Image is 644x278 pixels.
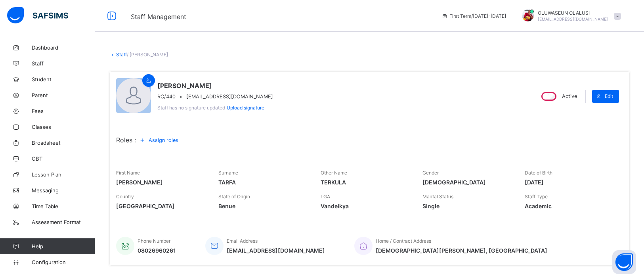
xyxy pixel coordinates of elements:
[7,7,68,24] img: safsims
[525,203,615,209] span: Academic
[422,179,513,186] span: [DEMOGRAPHIC_DATA]
[441,13,506,19] span: session/term information
[538,10,608,16] span: OLUWASEUN OLALUSI
[227,105,264,111] span: Upload signature
[186,94,273,100] span: [EMAIL_ADDRESS][DOMAIN_NAME]
[32,124,95,130] span: Classes
[116,170,140,176] span: First Name
[321,203,411,209] span: Vandeikya
[116,52,127,58] a: Staff
[227,238,258,244] span: Email Address
[32,219,95,225] span: Assessment Format
[376,238,431,244] span: Home / Contract Address
[605,93,613,99] span: Edit
[422,170,439,176] span: Gender
[32,203,95,209] span: Time Table
[612,250,636,274] button: Open asap
[116,203,206,209] span: [GEOGRAPHIC_DATA]
[131,13,186,21] span: Staff Management
[218,203,309,209] span: Benue
[32,187,95,194] span: Messaging
[422,203,513,209] span: Single
[116,179,206,186] span: [PERSON_NAME]
[376,247,547,254] span: [DEMOGRAPHIC_DATA][PERSON_NAME], [GEOGRAPHIC_DATA]
[32,155,95,162] span: CBT
[32,108,95,114] span: Fees
[218,194,250,199] span: State of Origin
[525,194,548,199] span: Staff Type
[218,170,238,176] span: Surname
[138,247,176,254] span: 08026960261
[525,179,615,186] span: [DATE]
[116,194,134,199] span: Country
[321,179,411,186] span: TERKULA
[32,243,95,249] span: Help
[32,76,95,82] span: Student
[321,194,330,199] span: LGA
[157,94,176,100] span: RC/440
[422,194,453,199] span: Marital Status
[157,94,273,100] div: •
[227,247,325,254] span: [EMAIL_ADDRESS][DOMAIN_NAME]
[525,170,552,176] span: Date of Birth
[127,52,168,58] span: / [PERSON_NAME]
[157,105,225,111] span: Staff has no signature updated
[218,179,309,186] span: TARFA
[32,60,95,67] span: Staff
[116,136,136,144] span: Roles :
[149,137,178,143] span: Assign roles
[32,259,95,265] span: Configuration
[321,170,347,176] span: Other Name
[514,10,625,23] div: OLUWASEUNOLALUSI
[538,17,608,21] span: [EMAIL_ADDRESS][DOMAIN_NAME]
[32,92,95,98] span: Parent
[157,82,273,90] span: [PERSON_NAME]
[32,44,95,51] span: Dashboard
[32,171,95,178] span: Lesson Plan
[562,93,577,99] span: Active
[32,140,95,146] span: Broadsheet
[138,238,170,244] span: Phone Number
